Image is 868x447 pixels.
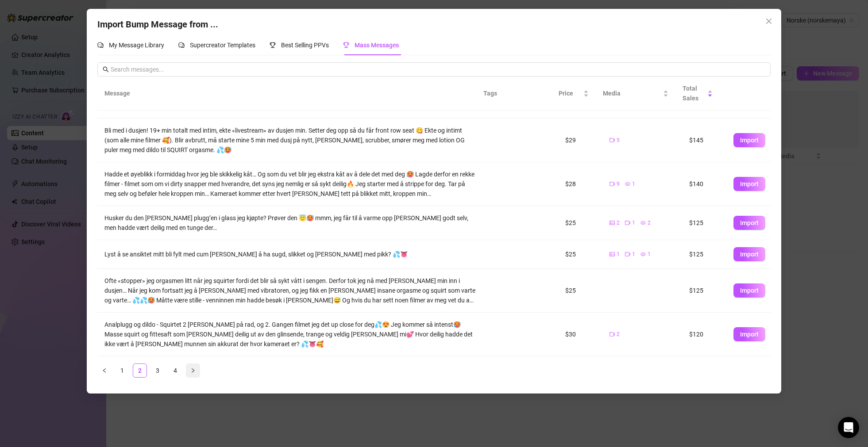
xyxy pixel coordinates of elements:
td: $25 [558,269,602,313]
div: Analplugg og dildo - Squirtet 2 [PERSON_NAME] på rad, og 2. Gangen filmet jeg det up close for de... [104,320,476,349]
a: 2 [133,364,147,377]
span: My Message Library [109,42,164,49]
th: Media [596,76,675,111]
button: Import [733,247,765,261]
td: $30 [558,313,602,356]
span: 2 [648,219,651,227]
span: 1 [632,219,635,227]
li: 1 [115,363,129,378]
div: Bli med i dusjen! 19+ min totalt med intim, ekte «livestream» av dusjen min. Setter deg opp så du... [104,126,476,155]
li: 2 [133,363,147,378]
th: Total Sales [675,76,720,111]
span: Supercreator Templates [190,42,255,49]
span: Import [740,219,759,226]
td: $25 [558,206,602,240]
td: $120 [682,313,726,356]
span: video-camera [625,220,630,225]
span: 9 [617,180,620,188]
span: 1 [632,250,635,259]
a: 3 [151,364,164,377]
span: 1 [632,180,635,188]
span: picture [610,252,615,257]
span: picture [610,220,615,225]
span: Mass Messages [355,42,399,49]
button: Import [733,283,765,298]
span: 1 [648,250,651,259]
td: $28 [558,162,602,206]
span: video-camera [610,332,615,337]
span: 5 [617,136,620,145]
td: $145 [682,118,726,162]
span: comment [178,42,185,48]
td: $29 [558,118,602,162]
td: $140 [682,162,726,206]
li: 3 [150,363,165,378]
span: search [103,66,109,73]
div: Ofte «stopper» jeg orgasmen litt når jeg squirter fordi det blir så sykt vått i sengen. Derfor to... [104,276,476,305]
span: Import Bump Message from ... [97,19,218,30]
span: Import [740,180,759,187]
span: 1 [617,250,620,259]
button: Import [733,177,765,191]
div: Husker du den [PERSON_NAME] plugg’en i glass jeg kjøpte? Prøver den 😇🥵 mmm, jeg får til å varme o... [104,213,476,233]
li: Previous Page [97,363,112,378]
input: Search messages... [111,65,765,74]
span: trophy [270,42,276,48]
div: Hadde et øyeblikk i formiddag hvor jeg ble skikkelig kåt… Og som du vet blir jeg ekstra kåt av å ... [104,169,476,199]
span: 2 [617,219,620,227]
span: Best Selling PPVs [281,42,329,49]
span: Total Sales [683,84,706,103]
a: 4 [169,364,182,377]
span: left [102,368,107,373]
li: 4 [168,363,182,378]
button: Close [762,14,776,28]
span: comment [97,42,104,48]
button: Import [733,133,765,147]
td: $25 [558,240,602,269]
li: Next Page [186,363,200,378]
button: Import [733,327,765,341]
span: video-camera [610,181,615,187]
th: Price [552,76,596,111]
span: right [190,368,196,373]
td: $125 [682,240,726,269]
span: Import [740,137,759,144]
span: eye [640,220,646,225]
span: 2 [617,330,620,339]
span: Import [740,287,759,294]
span: video-camera [625,252,630,257]
button: left [97,363,112,378]
span: Import [740,331,759,338]
span: close [765,18,772,25]
span: eye [625,181,630,187]
span: Close [762,18,776,25]
div: Open Intercom Messenger [838,417,859,438]
td: $125 [682,206,726,240]
span: Price [559,88,582,98]
td: $125 [682,269,726,313]
span: Import [740,251,759,258]
button: Import [733,216,765,230]
button: right [186,363,200,378]
span: video-camera [610,138,615,143]
a: 1 [116,364,129,377]
span: eye [640,252,646,257]
span: trophy [343,42,349,48]
div: Lyst å se ansiktet mitt bli fylt med cum [PERSON_NAME] å ha sugd, slikket og [PERSON_NAME] med pi... [104,249,476,259]
span: Media [603,88,661,98]
th: Message [97,76,476,111]
th: Tags [476,76,529,111]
